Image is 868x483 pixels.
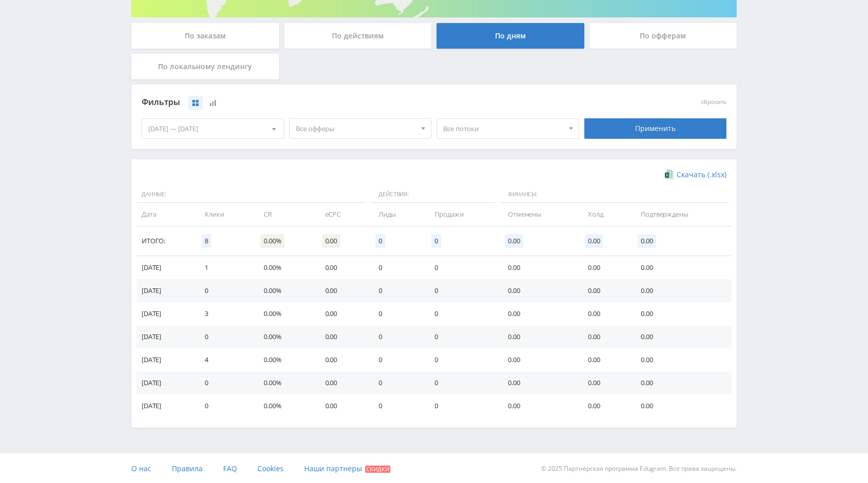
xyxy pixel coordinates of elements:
[136,394,194,417] td: [DATE]
[376,234,385,248] span: 0
[424,302,498,325] td: 0
[136,371,194,394] td: [DATE]
[136,325,194,348] td: [DATE]
[136,279,194,302] td: [DATE]
[578,394,630,417] td: 0.00
[315,325,369,348] td: 0.00
[368,256,424,279] td: 0
[585,234,603,248] span: 0.00
[578,371,630,394] td: 0.00
[315,371,369,394] td: 0.00
[253,325,314,348] td: 0.00%
[253,279,314,302] td: 0.00%
[630,203,732,226] td: Подтверждены
[315,256,369,279] td: 0.00
[253,348,314,371] td: 0.00%
[136,226,194,256] td: Итого:
[424,256,498,279] td: 0
[253,302,314,325] td: 0.00%
[498,203,578,226] td: Отменены
[322,234,340,248] span: 0.00
[315,302,369,325] td: 0.00
[443,119,563,138] span: Все потоки
[142,95,579,110] div: Фильтры
[136,348,194,371] td: [DATE]
[131,54,279,79] div: По локальному лендингу
[498,394,578,417] td: 0.00
[368,279,424,302] td: 0
[424,371,498,394] td: 0
[136,186,366,203] span: Данные:
[261,234,284,248] span: 0.00%
[194,203,253,226] td: Клики
[253,203,314,226] td: CR
[284,23,432,49] div: По действиям
[498,302,578,325] td: 0.00
[296,119,416,138] span: Все офферы
[315,203,369,226] td: eCPC
[630,394,732,417] td: 0.00
[638,234,656,248] span: 0.00
[194,371,253,394] td: 0
[194,279,253,302] td: 0
[368,371,424,394] td: 0
[194,325,253,348] td: 0
[194,302,253,325] td: 3
[677,171,726,179] span: Скачать (.xlsx)
[578,256,630,279] td: 0.00
[131,464,151,473] span: О нас
[630,279,732,302] td: 0.00
[630,371,732,394] td: 0.00
[665,170,726,180] a: Скачать (.xlsx)
[315,348,369,371] td: 0.00
[578,325,630,348] td: 0.00
[500,186,729,203] span: Финансы:
[498,325,578,348] td: 0.00
[253,371,314,394] td: 0.00%
[253,394,314,417] td: 0.00%
[136,302,194,325] td: [DATE]
[589,23,737,49] div: По офферам
[701,99,726,106] button: сбросить
[136,203,194,226] td: Дата
[131,23,279,49] div: По заказам
[630,325,732,348] td: 0.00
[431,234,441,248] span: 0
[258,464,284,473] span: Cookies
[424,394,498,417] td: 0
[368,302,424,325] td: 0
[202,234,211,248] span: 8
[498,348,578,371] td: 0.00
[315,279,369,302] td: 0.00
[424,348,498,371] td: 0
[630,302,732,325] td: 0.00
[365,466,390,473] span: Скидки
[424,325,498,348] td: 0
[368,348,424,371] td: 0
[665,169,674,179] img: xlsx
[584,118,727,139] div: Применить
[578,348,630,371] td: 0.00
[304,464,362,473] span: Наши партнеры
[498,256,578,279] td: 0.00
[371,186,495,203] span: Действия:
[194,394,253,417] td: 0
[505,234,523,248] span: 0.00
[172,464,203,473] span: Правила
[437,23,584,49] div: По дням
[498,279,578,302] td: 0.00
[194,256,253,279] td: 1
[253,256,314,279] td: 0.00%
[424,279,498,302] td: 0
[630,256,732,279] td: 0.00
[630,348,732,371] td: 0.00
[578,302,630,325] td: 0.00
[424,203,498,226] td: Продажи
[578,203,630,226] td: Холд
[136,256,194,279] td: [DATE]
[498,371,578,394] td: 0.00
[368,203,424,226] td: Лиды
[578,279,630,302] td: 0.00
[223,464,237,473] span: FAQ
[368,394,424,417] td: 0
